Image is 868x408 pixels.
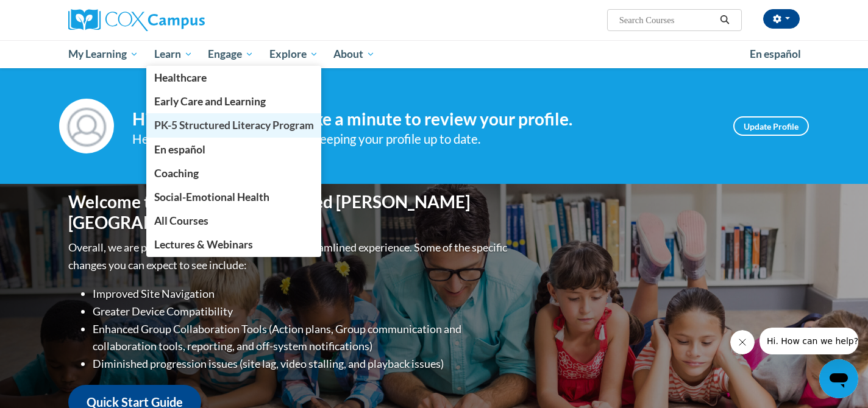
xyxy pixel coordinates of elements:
[326,40,383,68] a: About
[146,90,322,113] a: Early Care and Learning
[93,303,510,320] li: Greater Device Compatibility
[200,40,261,68] a: Engage
[146,66,322,90] a: Healthcare
[154,214,208,227] span: All Courses
[146,138,322,161] a: En español
[146,113,322,137] a: PK-5 Structured Literacy Program
[60,40,146,68] a: My Learning
[154,71,207,84] span: Healthcare
[154,119,314,132] span: PK-5 Structured Literacy Program
[68,239,510,274] p: Overall, we are proud to provide you with a more streamlined experience. Some of the specific cha...
[154,95,266,108] span: Early Care and Learning
[733,116,809,136] a: Update Profile
[154,47,193,62] span: Learn
[146,161,322,185] a: Coaching
[146,185,322,209] a: Social-Emotional Health
[154,167,199,180] span: Coaching
[716,13,734,27] button: Search
[618,13,716,27] input: Search Courses
[68,9,205,31] img: Cox Campus
[261,40,326,68] a: Explore
[333,47,375,62] span: About
[154,191,269,203] span: Social-Emotional Health
[93,355,510,373] li: Diminished progression issues (site lag, video stalling, and playback issues)
[146,209,322,233] a: All Courses
[750,47,801,60] span: En español
[154,143,205,156] span: En español
[759,328,858,354] iframe: Message from company
[93,285,510,303] li: Improved Site Navigation
[68,192,510,233] h1: Welcome to the new and improved [PERSON_NAME][GEOGRAPHIC_DATA]
[763,9,800,29] button: Account Settings
[59,99,114,153] img: Profile Image
[68,47,138,62] span: My Learning
[730,330,755,354] iframe: Close message
[146,40,201,68] a: Learn
[208,47,254,62] span: Engage
[742,41,809,67] a: En español
[132,109,715,130] h4: Hi [PERSON_NAME]! Take a minute to review your profile.
[50,40,818,68] div: Main menu
[93,320,510,356] li: Enhanced Group Collaboration Tools (Action plans, Group communication and collaboration tools, re...
[819,359,858,398] iframe: Button to launch messaging window
[68,9,300,31] a: Cox Campus
[146,233,322,256] a: Lectures & Webinars
[154,238,253,251] span: Lectures & Webinars
[132,129,715,149] div: Help improve your experience by keeping your profile up to date.
[269,47,318,62] span: Explore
